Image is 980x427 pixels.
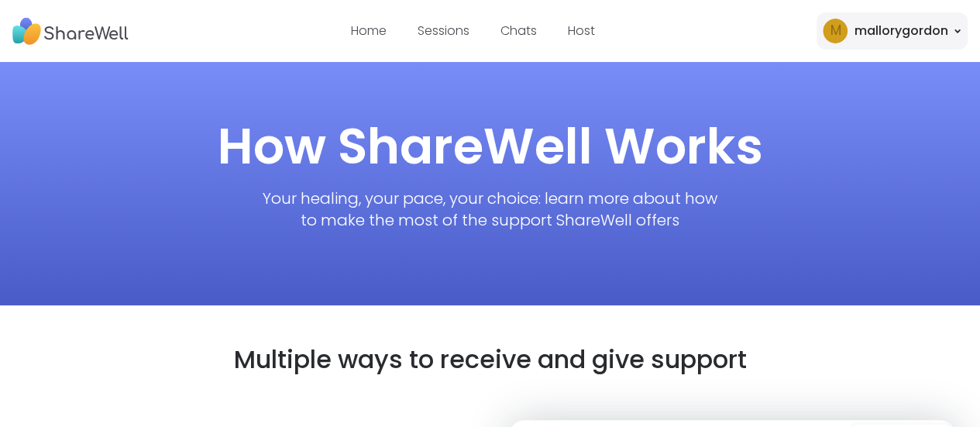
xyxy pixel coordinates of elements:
[418,22,469,40] a: Sessions
[854,22,947,40] div: mallorygordon
[351,22,387,40] a: Home
[12,10,129,53] img: ShareWell Nav Logo
[257,188,723,231] p: Your healing, your pace, your choice: learn more about how to make the most of the support ShareW...
[218,112,763,181] h1: How ShareWell Works
[568,22,595,40] a: Host
[500,22,537,40] a: Chats
[830,21,841,41] span: m
[234,343,747,377] h2: Multiple ways to receive and give support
